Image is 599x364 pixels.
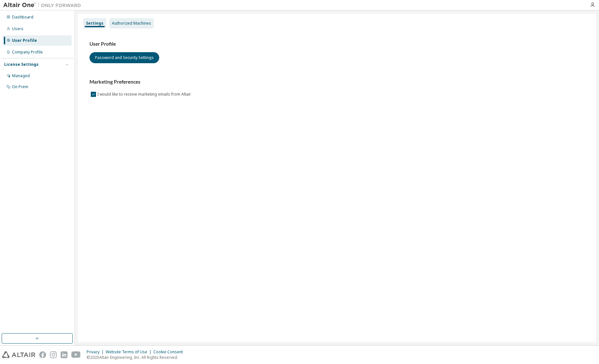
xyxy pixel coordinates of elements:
div: Privacy [87,349,106,355]
p: © 2025 Altair Engineering, Inc. All Rights Reserved. [87,355,187,360]
img: instagram.svg [50,351,57,358]
h3: Marketing Preferences [90,79,584,85]
img: Altair One [3,2,84,8]
div: Settings [86,21,103,26]
h3: User Profile [90,41,584,47]
div: User Profile [12,38,37,43]
div: Managed [12,73,30,78]
div: Company Profile [12,50,43,55]
div: License Settings [4,62,39,67]
img: linkedin.svg [61,351,67,358]
label: I would like to receive marketing emails from Altair [97,90,192,98]
img: altair_logo.svg [2,351,35,358]
div: On Prem [12,84,28,89]
div: Cookie Consent [153,349,187,355]
div: Authorized Machines [112,21,151,26]
div: Users [12,26,23,31]
div: Dashboard [12,15,33,20]
div: Website Terms of Use [106,349,153,355]
img: facebook.svg [39,351,46,358]
button: Password and Security Settings [90,52,159,63]
img: youtube.svg [71,351,81,358]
